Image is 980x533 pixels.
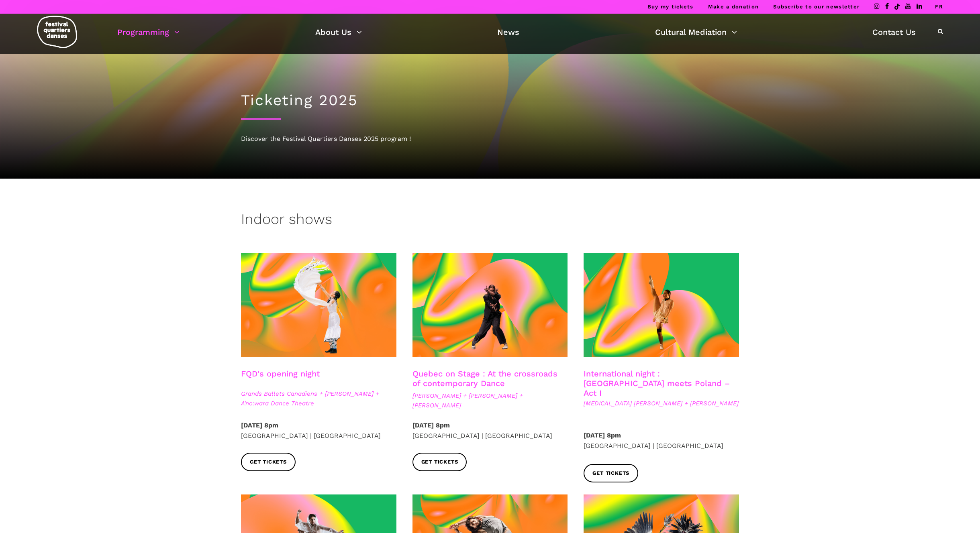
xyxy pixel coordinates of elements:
[935,4,943,10] a: FR
[241,453,296,471] a: Get tickets
[117,25,180,39] a: Programming
[412,453,467,471] a: Get tickets
[708,4,759,10] a: Make a donation
[655,25,737,39] a: Cultural Mediation
[647,4,694,10] a: Buy my tickets
[584,399,739,408] span: [MEDICAL_DATA] [PERSON_NAME] + [PERSON_NAME]
[584,431,621,439] strong: [DATE] 8pm
[412,421,450,429] strong: [DATE] 8pm
[584,464,638,482] a: Get tickets
[315,25,362,39] a: About Us
[241,389,396,408] span: Grands Ballets Canadiens + [PERSON_NAME] + A'no:wara Dance Theatre
[241,421,278,429] strong: [DATE] 8pm
[584,430,739,451] p: [GEOGRAPHIC_DATA] | [GEOGRAPHIC_DATA]
[412,369,557,388] a: Quebec on Stage : At the crossroads of contemporary Dance
[241,134,739,144] div: Discover the Festival Quartiers Danses 2025 program !
[412,420,568,441] p: [GEOGRAPHIC_DATA] | [GEOGRAPHIC_DATA]
[37,16,77,48] img: logo-fqd-med
[592,469,629,478] span: Get tickets
[584,369,730,398] a: International night : [GEOGRAPHIC_DATA] meets Poland – Act I
[421,458,458,466] span: Get tickets
[497,25,519,39] a: News
[872,25,916,39] a: Contact Us
[412,391,568,410] span: [PERSON_NAME] + [PERSON_NAME] + [PERSON_NAME]
[241,369,320,378] a: FQD's opening night
[773,4,860,10] a: Subscribe to our newsletter
[250,458,287,466] span: Get tickets
[241,211,332,231] h3: Indoor shows
[241,420,396,441] p: [GEOGRAPHIC_DATA] | [GEOGRAPHIC_DATA]
[241,92,739,109] h1: Ticketing 2025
